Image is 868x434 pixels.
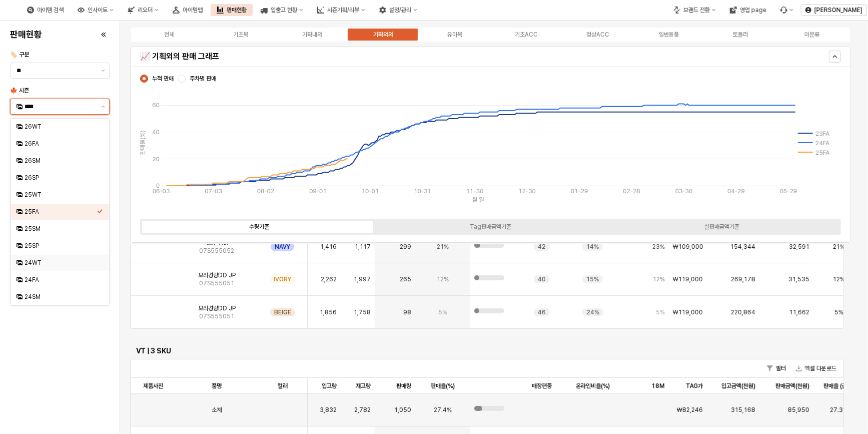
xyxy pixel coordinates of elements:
span: IVORY [274,275,291,283]
div: 미분류 [804,31,819,38]
button: 제안 사항 표시 [97,63,109,78]
span: 07S555052 [199,247,234,255]
span: 재고량 [356,382,371,390]
span: 누적 판매 [152,75,174,83]
div: 일반용품 [659,31,679,38]
span: 🍁 시즌 [10,87,29,94]
span: 14% [586,243,599,251]
div: 기획외의 [373,31,393,38]
span: 31,535 [788,275,809,283]
div: 판매현황 [227,7,247,14]
div: 아이템 검색 [21,4,70,16]
div: 설정/관리 [389,7,411,14]
span: 21% [833,243,845,251]
div: 기초복 [233,31,248,38]
span: ₩109,000 [673,243,703,251]
div: 24WT [25,259,97,267]
label: 수량기준 [144,222,375,231]
label: Tag판매금액기준 [375,222,606,231]
span: 154,344 [730,243,755,251]
label: 일반용품 [633,30,705,39]
span: 주차별 판매 [190,75,216,83]
div: 설정/관리 [373,4,423,16]
label: 기획외의 [348,30,419,39]
span: 32,591 [789,243,809,251]
span: 1,117 [355,243,371,251]
div: 판매현황 [211,4,253,16]
button: 제안 사항 표시 [97,99,109,114]
span: 제품사진 [143,382,163,390]
div: 25WT [25,191,97,199]
span: 🏷️ 구분 [10,51,29,58]
span: 40 [538,275,546,283]
div: 브랜드 전환 [667,4,722,16]
label: 토들러 [705,30,776,39]
div: 리오더 [138,7,153,14]
div: 실판매금액기준 [704,223,739,230]
label: 기초ACC [491,30,562,39]
span: 3,832 [320,406,337,414]
span: 1,050 [394,406,411,414]
span: 07S555051 [199,279,234,287]
button: 필터 [763,362,790,374]
span: 2,262 [321,275,337,283]
span: 컬러 [278,382,288,390]
div: 인사이트 [72,4,120,16]
div: 리오더 [122,4,165,16]
div: 브랜드 전환 [683,7,710,14]
div: 정상ACC [586,31,609,38]
button: Hide [829,51,841,63]
span: 1,856 [320,308,337,316]
span: 1,416 [320,243,337,251]
h4: 판매현황 [10,30,42,40]
div: 24FA [25,276,97,284]
span: 27.4% [434,406,452,414]
span: 85,950 [788,406,809,414]
div: 26FA [25,140,97,148]
div: 아이템 검색 [37,7,64,14]
label: 기초복 [205,30,277,39]
label: 정상ACC [562,30,633,39]
span: 18M [651,382,665,390]
div: 아이템맵 [183,7,203,14]
span: 매장편중 [532,382,552,390]
span: 12% [653,275,665,283]
span: 46 [538,308,546,316]
span: 판매율(%) [431,382,455,390]
label: 유아복 [419,30,491,39]
label: 기획내의 [276,30,348,39]
span: 입고량 [322,382,337,390]
span: 21% [437,243,449,251]
span: 5% [438,308,447,316]
p: [PERSON_NAME] [814,6,862,14]
div: 인사이트 [88,7,108,14]
span: 12% [833,275,845,283]
span: 315,168 [731,406,755,414]
div: 기획내의 [302,31,322,38]
span: 15% [586,275,599,283]
label: 실판매금액기준 [606,222,837,231]
div: Menu item 6 [774,4,799,16]
span: ₩119,000 [673,308,703,316]
span: 입고금액(천원) [721,382,755,390]
span: 소계 [212,406,222,414]
span: ₩119,000 [673,275,703,283]
span: 98 [403,308,411,316]
div: 전체 [164,31,174,38]
div: 입출고 현황 [271,7,297,14]
div: 25SP [25,242,97,250]
span: BEIGE [274,308,291,316]
span: 판매량 [396,382,411,390]
div: 영업 page [740,7,766,14]
span: 23% [652,243,665,251]
span: 5% [656,308,665,316]
span: 5% [834,308,843,316]
div: 수량기준 [249,223,269,230]
div: 24SM [25,293,97,301]
span: 12% [437,275,449,283]
main: App Frame [120,21,868,434]
span: 1,758 [354,308,371,316]
button: 엑셀 다운로드 [792,362,840,374]
span: 품명 [212,382,222,390]
div: Tag판매금액기준 [470,223,511,230]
